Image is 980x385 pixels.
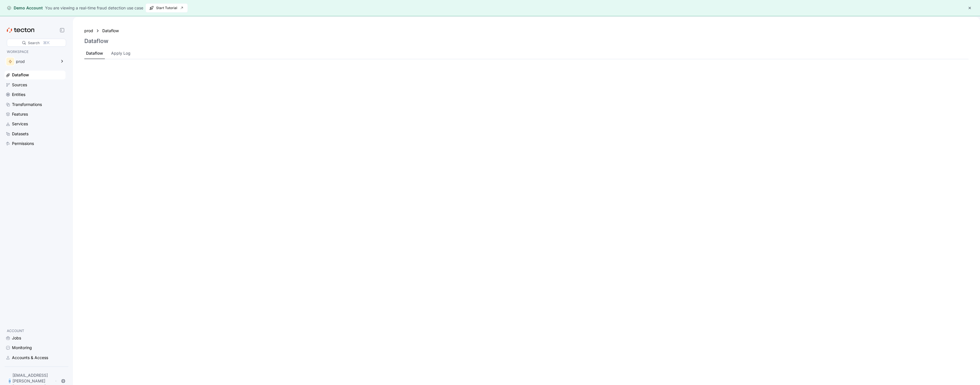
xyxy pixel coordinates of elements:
div: ⌘K [43,40,50,46]
div: prod [16,60,56,64]
p: ACCOUNT [7,328,63,334]
button: Start Tutorial [146,3,188,13]
div: Accounts & Access [12,355,48,361]
div: Dataflow [12,72,29,78]
div: Demo Account [7,5,43,11]
a: Dataflow [5,71,66,79]
a: Transformations [5,100,66,109]
div: Apply Log [111,50,130,56]
a: Permissions [5,139,66,148]
a: Sources [5,81,66,89]
div: Transformations [12,101,42,108]
a: Entities [5,90,66,99]
a: Services [5,120,66,128]
a: Dataflow [102,28,122,34]
a: prod [84,28,93,34]
a: Datasets [5,130,66,138]
div: Search⌘K [7,39,66,47]
a: Monitoring [5,343,66,352]
div: Monitoring [12,345,32,351]
div: Services [12,121,28,127]
div: Datasets [12,131,28,137]
div: Jobs [12,335,21,341]
h3: Dataflow [84,38,109,44]
a: Jobs [5,334,66,342]
div: Search [28,40,40,46]
div: Features [12,111,28,117]
a: Features [5,110,66,118]
div: Permissions [12,140,34,147]
div: Sources [12,82,27,88]
div: D [8,378,11,384]
a: Accounts & Access [5,353,66,362]
p: WORKSPACE [7,49,63,55]
div: Dataflow [86,50,103,56]
div: Entities [12,91,25,98]
div: You are viewing a real-time fraud detection use case [45,5,143,11]
span: Start Tutorial [149,4,184,12]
